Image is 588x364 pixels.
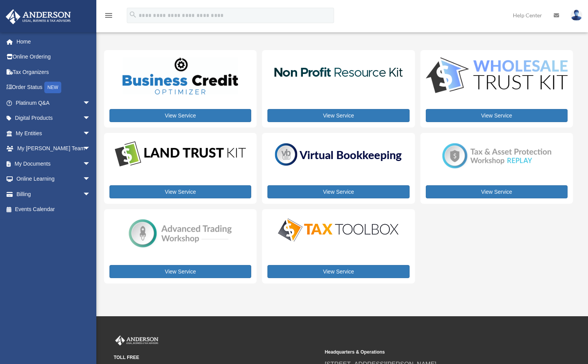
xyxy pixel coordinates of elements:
a: Billingarrow_drop_down [5,186,102,202]
a: View Service [109,109,251,122]
a: My Documentsarrow_drop_down [5,156,102,171]
a: View Service [426,109,568,122]
small: TOLL FREE [114,354,319,362]
a: Tax Organizers [5,64,102,80]
a: Online Learningarrow_drop_down [5,171,102,187]
a: Order StatusNEW [5,80,102,96]
span: arrow_drop_down [83,186,98,202]
i: search [129,10,137,19]
a: View Service [267,265,409,278]
span: arrow_drop_down [83,141,98,157]
div: NEW [44,82,61,93]
i: menu [104,11,113,20]
a: Events Calendar [5,202,102,217]
span: arrow_drop_down [83,111,98,126]
a: View Service [267,185,409,198]
img: User Pic [571,10,582,21]
span: arrow_drop_down [83,171,98,187]
a: View Service [426,185,568,198]
a: View Service [109,265,251,278]
a: My [PERSON_NAME] Teamarrow_drop_down [5,141,102,156]
a: My Entitiesarrow_drop_down [5,126,102,141]
span: arrow_drop_down [83,126,98,141]
img: Anderson Advisors Platinum Portal [114,335,160,346]
a: menu [104,13,113,20]
a: Home [5,34,102,49]
a: Online Ordering [5,49,102,65]
a: View Service [267,109,409,122]
a: Platinum Q&Aarrow_drop_down [5,95,102,111]
span: arrow_drop_down [83,95,98,111]
a: View Service [109,185,251,198]
a: Digital Productsarrow_drop_down [5,111,98,126]
img: Anderson Advisors Platinum Portal [3,9,73,24]
span: arrow_drop_down [83,156,98,172]
small: Headquarters & Operations [325,348,531,356]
